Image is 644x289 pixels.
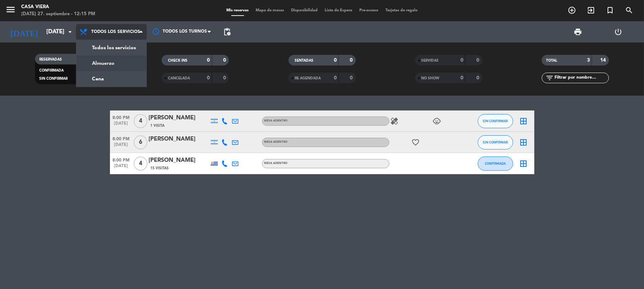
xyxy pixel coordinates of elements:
span: CANCELADA [168,76,190,80]
i: arrow_drop_down [66,28,74,36]
span: Lista de Espera [321,8,356,12]
span: RESERVADAS [39,58,62,61]
div: [DATE] 27. septiembre - 12:15 PM [21,11,95,18]
a: Cena [76,71,146,87]
i: exit_to_app [587,6,595,15]
span: 8:00 PM [110,134,133,142]
strong: 0 [460,58,463,63]
strong: 0 [460,75,463,80]
span: Mapa de mesas [252,8,288,12]
span: [DATE] [110,164,133,172]
input: Filtrar por nombre... [554,74,609,82]
strong: 0 [207,75,210,80]
span: [DATE] [110,121,133,129]
div: LOG OUT [598,21,639,42]
span: NO SHOW [422,76,440,80]
i: favorite_border [412,138,420,147]
div: [PERSON_NAME] [149,156,209,165]
i: turned_in_not [606,6,614,15]
span: 4 [134,114,147,128]
span: print [574,28,582,36]
i: filter_list [545,74,554,82]
strong: 0 [223,58,227,63]
i: border_all [520,138,528,147]
span: [DATE] [110,142,133,151]
span: Disponibilidad [288,8,321,12]
span: CONFIRMADA [485,161,506,165]
span: 1 Visita [151,123,165,129]
div: [PERSON_NAME] [149,135,209,144]
span: 4 [134,157,147,171]
span: CHECK INS [168,59,187,62]
span: MESA ADENTRO [264,119,288,122]
span: 6 [134,135,147,149]
span: TOTAL [546,59,557,62]
strong: 0 [334,75,337,80]
span: Mis reservas [223,8,252,12]
i: border_all [520,159,528,168]
button: SIN CONFIRMAR [478,135,513,149]
span: MESA ADENTRO [264,162,288,165]
button: CONFIRMADA [478,157,513,171]
span: SERVIDAS [422,59,439,62]
strong: 0 [223,75,227,80]
i: [DATE] [5,24,43,40]
strong: 0 [350,58,354,63]
span: 8:00 PM [110,155,133,164]
strong: 14 [600,58,607,63]
span: 8:00 PM [110,113,133,121]
i: child_care [433,117,441,125]
span: SIN CONFIRMAR [483,140,508,144]
strong: 3 [587,58,590,63]
span: SIN CONFIRMAR [39,77,68,80]
span: pending_actions [223,28,231,36]
a: Todos los servicios [76,40,146,56]
span: RE AGENDADA [295,76,321,80]
strong: 0 [476,58,481,63]
span: 15 Visitas [151,165,169,171]
span: SENTADAS [295,59,314,62]
span: SIN CONFIRMAR [483,119,508,123]
div: Casa Viera [21,4,95,11]
span: Tarjetas de regalo [382,8,421,12]
i: healing [390,117,399,125]
strong: 0 [350,75,354,80]
strong: 0 [334,58,337,63]
strong: 0 [207,58,210,63]
strong: 0 [476,75,481,80]
i: power_settings_new [614,28,623,36]
span: MESA ADENTRO [264,141,288,143]
span: Todos los servicios [91,29,140,34]
button: SIN CONFIRMAR [478,114,513,128]
i: border_all [520,117,528,125]
button: menu [5,4,16,17]
div: [PERSON_NAME] [149,113,209,123]
i: menu [5,4,16,15]
span: CONFIRMADA [39,69,64,72]
a: Almuerzo [76,56,146,71]
i: add_circle_outline [568,6,576,15]
span: Pre-acceso [356,8,382,12]
i: search [625,6,633,15]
